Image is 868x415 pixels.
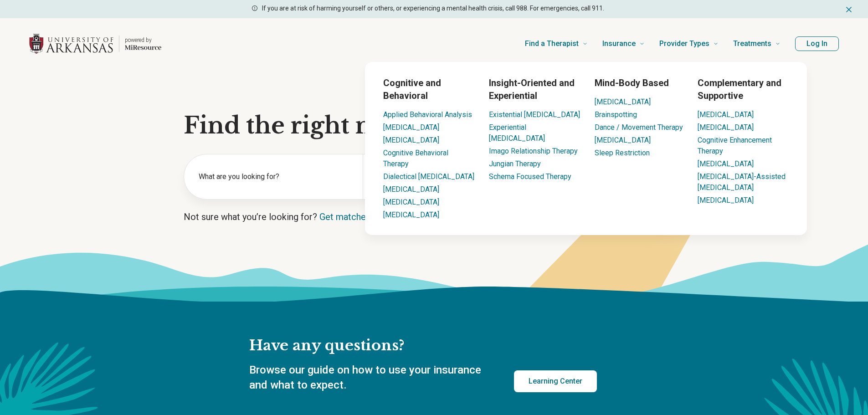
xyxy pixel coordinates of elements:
a: Cognitive Behavioral Therapy [383,149,448,168]
h3: Mind-Body Based [595,77,683,89]
span: Insurance [602,37,636,50]
a: [MEDICAL_DATA] [698,159,754,168]
a: Dance / Movement Therapy [595,123,683,132]
a: [MEDICAL_DATA] [383,198,439,206]
a: [MEDICAL_DATA]-Assisted [MEDICAL_DATA] [698,172,786,192]
a: Existential [MEDICAL_DATA] [489,110,580,119]
a: Experiential [MEDICAL_DATA] [489,123,545,143]
button: Log In [795,36,839,51]
a: [MEDICAL_DATA] [383,210,439,219]
p: Browse our guide on how to use your insurance and what to expect. [249,363,492,393]
a: [MEDICAL_DATA] [383,185,439,194]
a: [MEDICAL_DATA] [595,136,651,144]
a: Insurance [602,26,645,62]
a: Find a Therapist [525,26,588,62]
p: powered by [125,36,161,44]
span: Provider Types [659,37,709,50]
a: Schema Focused Therapy [489,172,571,181]
a: [MEDICAL_DATA] [595,97,651,106]
h3: Complementary and Supportive [698,77,789,102]
p: If you are at risk of harming yourself or others, or experiencing a mental health crisis, call 98... [262,4,604,13]
span: Treatments [733,37,771,50]
a: Dialectical [MEDICAL_DATA] [383,172,474,181]
a: [MEDICAL_DATA] [698,123,754,132]
button: Dismiss [844,4,853,15]
a: [MEDICAL_DATA] [698,196,754,205]
a: Brainspotting [595,110,637,119]
a: Cognitive Enhancement Therapy [698,136,772,155]
a: [MEDICAL_DATA] [383,123,439,132]
a: Sleep Restriction [595,149,650,157]
a: Home page [29,29,161,58]
h2: Have any questions? [249,336,597,355]
label: What are you looking for? [199,171,352,182]
a: [MEDICAL_DATA] [383,136,439,144]
a: Imago Relationship Therapy [489,147,578,155]
h3: Insight-Oriented and Experiential [489,77,580,102]
span: Find a Therapist [525,37,579,50]
a: Jungian Therapy [489,159,541,168]
a: Treatments [733,26,781,62]
p: Not sure what you’re looking for? [184,210,685,223]
div: Treatments [310,62,862,235]
a: Learning Center [514,370,597,392]
a: Applied Behavioral Analysis [383,110,472,119]
h1: Find the right mental health care for you [184,112,685,139]
a: [MEDICAL_DATA] [698,110,754,119]
h3: Cognitive and Behavioral [383,77,474,102]
a: Provider Types [659,26,719,62]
